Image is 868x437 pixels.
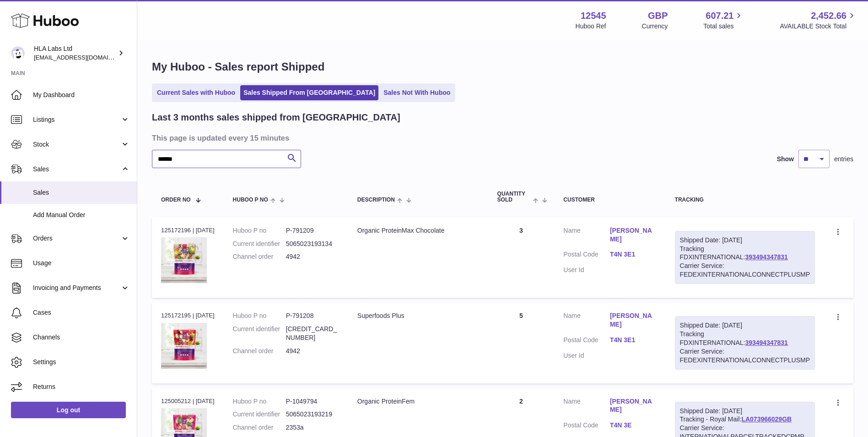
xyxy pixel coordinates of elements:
div: 125172195 | [DATE] [161,311,215,320]
dt: Channel order [233,252,286,261]
h3: This page is updated every 15 minutes [152,133,851,143]
div: Currency [642,22,668,31]
div: Shipped Date: [DATE] [680,321,810,330]
a: Sales Not With Huboo [380,85,453,100]
span: Invoicing and Payments [33,284,120,292]
a: 2,452.66 AVAILABLE Stock Total [780,10,857,31]
dt: Name [563,397,610,417]
span: Order No [161,197,191,203]
a: [PERSON_NAME] [610,397,657,415]
span: Stock [33,140,120,149]
a: T4N 3E1 [610,336,657,344]
span: Orders [33,234,120,243]
span: Usage [33,259,130,268]
a: [PERSON_NAME] [610,311,657,329]
td: 5 [488,302,555,383]
a: T4N 3E1 [610,250,657,259]
div: 125005212 | [DATE] [161,397,215,405]
dt: Postal Code [563,250,610,261]
dt: Postal Code [563,336,610,347]
span: Description [357,197,395,203]
div: Tracking FDXINTERNATIONAL: [675,316,815,369]
dd: 5065023193219 [286,410,339,419]
dt: Current identifier [233,325,286,342]
span: [EMAIL_ADDRESS][DOMAIN_NAME] [34,54,135,61]
label: Show [777,155,794,164]
dd: [CREDIT_CARD_NUMBER] [286,325,339,342]
span: Listings [33,115,120,124]
dd: 4942 [286,252,339,261]
span: Sales [33,188,130,197]
span: AVAILABLE Stock Total [780,22,857,31]
strong: 12545 [581,10,606,22]
a: 393494347831 [745,339,787,346]
strong: GBP [648,10,668,22]
span: entries [834,155,853,164]
dd: P-791208 [286,311,339,320]
dt: Name [563,226,610,246]
div: Carrier Service: FEDEXINTERNATIONALCONNECTPLUSMP [680,347,810,365]
img: internalAdmin-12545@internal.huboo.com [11,46,25,60]
dd: 5065023193134 [286,240,339,248]
span: Returns [33,382,130,391]
div: Superfoods Plus [357,311,479,320]
a: [PERSON_NAME] [610,226,657,244]
div: Carrier Service: FEDEXINTERNATIONALCONNECTPLUSMP [680,262,810,279]
div: Customer [563,197,656,203]
span: Cases [33,308,130,317]
div: Organic ProteinFem [357,397,479,406]
dt: Huboo P no [233,311,286,320]
span: My Dashboard [33,91,130,99]
dt: User Id [563,351,610,360]
td: 3 [488,217,555,298]
dt: Current identifier [233,240,286,248]
a: 393494347831 [745,253,787,261]
dt: User Id [563,266,610,274]
dd: P-1049794 [286,397,339,406]
dd: 4942 [286,347,339,355]
span: 2,452.66 [811,10,846,22]
dt: Huboo P no [233,226,286,235]
div: Huboo Ref [576,22,606,31]
dd: P-791209 [286,226,339,235]
h2: Last 3 months sales shipped from [GEOGRAPHIC_DATA] [152,111,400,124]
h1: My Huboo - Sales report Shipped [152,60,853,74]
a: Current Sales with Huboo [154,85,238,100]
dt: Huboo P no [233,397,286,406]
div: HLA Labs Ltd [34,44,116,62]
img: 125451756937823.jpg [161,323,207,369]
div: 125172196 | [DATE] [161,226,215,235]
a: Sales Shipped From [GEOGRAPHIC_DATA] [240,85,378,100]
a: LA073966029GB [741,415,792,423]
div: Shipped Date: [DATE] [680,407,810,415]
dt: Name [563,311,610,331]
a: Log out [11,402,126,418]
div: Tracking FDXINTERNATIONAL: [675,231,815,284]
a: T4N 3E [610,421,657,430]
div: Tracking [675,197,815,203]
dt: Postal Code [563,421,610,432]
span: Settings [33,358,130,366]
span: Quantity Sold [497,191,531,203]
dd: 2353a [286,423,339,432]
span: 607.21 [706,10,733,22]
span: Total sales [703,22,744,31]
dt: Channel order [233,347,286,355]
div: Organic ProteinMax Chocolate [357,226,479,235]
span: Add Manual Order [33,211,130,219]
dt: Current identifier [233,410,286,419]
span: Huboo P no [233,197,268,203]
span: Sales [33,165,120,174]
div: Shipped Date: [DATE] [680,236,810,245]
img: 125451756940624.jpg [161,237,207,283]
span: Channels [33,333,130,342]
a: 607.21 Total sales [703,10,744,31]
dt: Channel order [233,423,286,432]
